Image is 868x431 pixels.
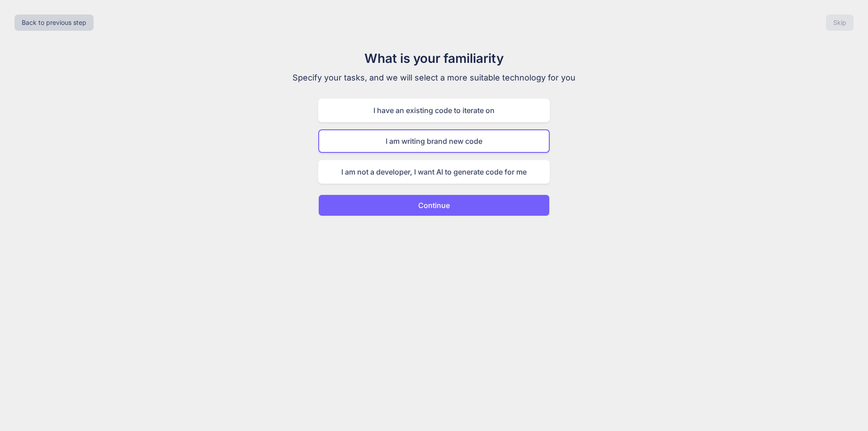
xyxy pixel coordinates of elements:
[282,49,586,68] h1: What is your familiarity
[318,160,550,184] div: I am not a developer, I want AI to generate code for me
[318,99,550,122] div: I have an existing code to iterate on
[318,194,550,216] button: Continue
[418,200,450,211] p: Continue
[14,14,94,31] button: Back to previous step
[826,14,854,31] button: Skip
[318,129,550,153] div: I am writing brand new code
[282,71,586,84] p: Specify your tasks, and we will select a more suitable technology for you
